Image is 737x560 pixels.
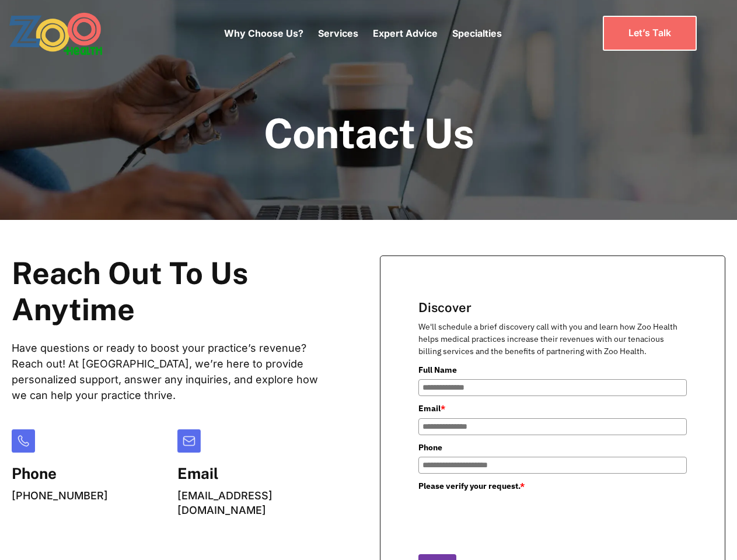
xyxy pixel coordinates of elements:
[12,464,108,482] h5: Phone
[603,16,697,50] a: Let’s Talk
[318,9,358,58] div: Services
[9,12,134,55] a: home
[12,340,333,403] p: Have questions or ready to boost your practice’s revenue? Reach out! At [GEOGRAPHIC_DATA], we’re ...
[418,480,687,492] label: Please verify your request.
[418,441,687,454] label: Phone
[224,27,303,39] a: Why Choose Us?
[418,402,687,415] label: Email
[318,26,358,40] p: Services
[373,27,438,39] a: Expert Advice
[418,496,596,541] iframe: reCAPTCHA
[177,489,273,516] a: [EMAIL_ADDRESS][DOMAIN_NAME]
[12,256,333,328] h2: Reach Out To Us Anytime
[177,464,334,482] h5: Email
[452,9,502,58] div: Specialties
[418,321,687,358] p: We'll schedule a brief discovery call with you and learn how Zoo Health helps medical practices i...
[418,300,687,315] h2: Discover
[418,363,687,376] label: Full Name
[452,27,502,39] a: Specialties
[264,111,474,156] h1: Contact Us
[12,489,108,502] a: [PHONE_NUMBER]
